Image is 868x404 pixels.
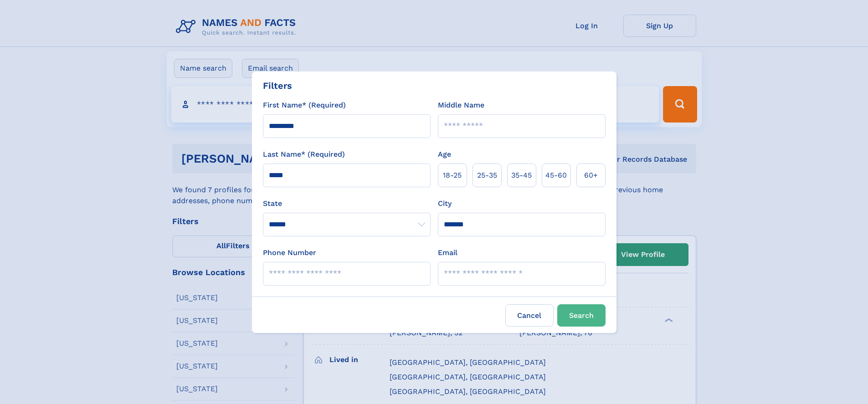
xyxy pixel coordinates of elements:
[263,79,292,92] div: Filters
[438,100,484,111] label: Middle Name
[438,198,452,209] label: City
[438,149,451,160] label: Age
[438,247,457,258] label: Email
[511,170,532,181] span: 35‑45
[505,304,554,327] label: Cancel
[263,247,316,258] label: Phone Number
[263,198,431,209] label: State
[443,170,462,181] span: 18‑25
[477,170,497,181] span: 25‑35
[584,170,598,181] span: 60+
[545,170,567,181] span: 45‑60
[557,304,606,327] button: Search
[263,100,346,111] label: First Name* (Required)
[263,149,345,160] label: Last Name* (Required)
